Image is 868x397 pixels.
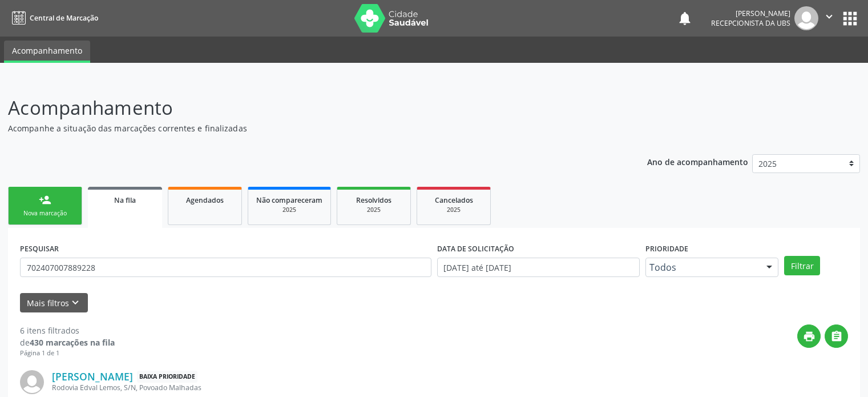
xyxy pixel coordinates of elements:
[52,383,677,392] div: Rodovia Edval Lemos, S/N, Povoado Malhadas
[30,13,98,23] span: Central de Marcação
[356,195,391,205] span: Resolvidos
[8,122,604,134] p: Acompanhe a situação das marcações correntes e finalizadas
[20,336,115,348] div: de
[30,337,115,348] strong: 430 marcações na fila
[8,9,98,27] a: Central de Marcação
[39,194,51,206] div: person_add
[186,195,224,205] span: Agendados
[17,209,74,218] div: Nova marcação
[256,206,322,214] div: 2025
[20,293,88,313] button: Mais filtroskeyboard_arrow_down
[4,41,90,63] a: Acompanhamento
[803,330,815,343] i: print
[52,370,133,383] a: [PERSON_NAME]
[711,18,790,28] span: Recepcionista da UBS
[20,370,44,394] img: img
[69,296,82,309] i: keyboard_arrow_down
[256,195,322,205] span: Não compareceram
[645,240,688,258] label: Prioridade
[8,94,604,122] p: Acompanhamento
[677,10,693,26] button: notifications
[20,348,115,358] div: Página 1 de 1
[823,10,835,23] i: 
[649,262,756,273] span: Todos
[825,324,848,348] button: 
[425,206,482,214] div: 2025
[711,9,790,18] div: [PERSON_NAME]
[345,206,402,214] div: 2025
[794,6,818,30] img: img
[840,9,860,29] button: apps
[830,330,843,343] i: 
[784,256,820,275] button: Filtrar
[114,195,136,205] span: Na fila
[20,324,115,336] div: 6 itens filtrados
[20,258,431,277] input: Nome, CNS
[818,6,840,30] button: 
[435,195,473,205] span: Cancelados
[20,240,59,258] label: PESQUISAR
[437,258,640,277] input: Selecione um intervalo
[647,154,748,169] p: Ano de acompanhamento
[437,240,514,258] label: DATA DE SOLICITAÇÃO
[797,324,821,348] button: print
[137,371,197,383] span: Baixa Prioridade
